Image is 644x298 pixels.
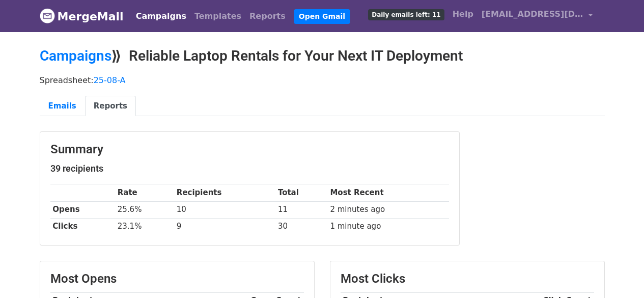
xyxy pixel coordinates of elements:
[50,163,449,174] h5: 39 recipients
[85,96,136,117] a: Reports
[40,8,55,23] img: MergeMail logo
[245,6,290,26] a: Reports
[94,75,126,85] a: 25-08-A
[482,8,583,20] span: [EMAIL_ADDRESS][DOMAIN_NAME]
[174,218,275,235] td: 9
[190,6,245,26] a: Templates
[174,201,275,218] td: 10
[50,142,449,157] h3: Summary
[275,201,328,218] td: 11
[275,184,328,201] th: Total
[341,272,594,286] h3: Most Clicks
[115,184,174,201] th: Rate
[40,47,605,65] h2: ⟫ Reliable Laptop Rentals for Your Next IT Deployment
[40,96,85,117] a: Emails
[275,218,328,235] td: 30
[40,47,111,64] a: Campaigns
[50,218,115,235] th: Clicks
[328,201,449,218] td: 2 minutes ago
[294,9,350,24] a: Open Gmail
[40,6,124,27] a: MergeMail
[328,218,449,235] td: 1 minute ago
[115,218,174,235] td: 23.1%
[50,272,304,286] h3: Most Opens
[449,4,478,24] a: Help
[328,184,449,201] th: Most Recent
[50,201,115,218] th: Opens
[115,201,174,218] td: 25.6%
[368,9,444,20] span: Daily emails left: 11
[478,4,597,28] a: [EMAIL_ADDRESS][DOMAIN_NAME]
[364,4,448,24] a: Daily emails left: 11
[132,6,190,26] a: Campaigns
[40,75,605,86] p: Spreadsheet:
[174,184,275,201] th: Recipients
